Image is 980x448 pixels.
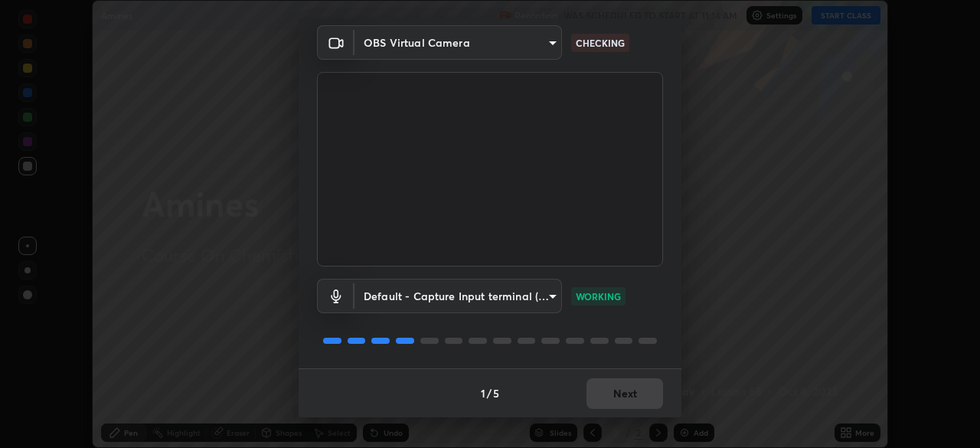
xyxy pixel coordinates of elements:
[576,289,621,303] p: WORKING
[576,36,625,50] p: CHECKING
[354,25,562,60] div: OBS Virtual Camera
[354,279,562,313] div: OBS Virtual Camera
[487,385,492,401] h4: /
[481,385,485,401] h4: 1
[493,385,499,401] h4: 5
